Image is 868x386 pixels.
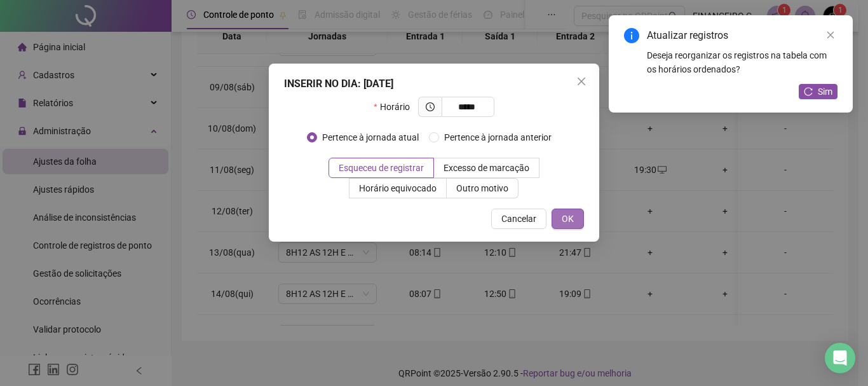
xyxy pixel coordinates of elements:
[647,28,837,43] div: Atualizar registros
[647,48,837,76] div: Deseja reorganizar os registros na tabela com os horários ordenados?
[501,212,536,226] span: Cancelar
[317,130,424,144] span: Pertence à jornada atual
[624,28,639,43] span: info-circle
[444,163,529,173] span: Excesso de marcação
[576,76,587,86] span: close
[284,76,584,92] div: INSERIR NO DIA : [DATE]
[804,87,813,96] span: reload
[825,343,855,373] div: Open Intercom Messenger
[818,85,832,99] span: Sim
[826,31,835,39] span: close
[359,183,437,193] span: Horário equivocado
[552,209,584,229] button: OK
[571,71,592,92] button: Close
[562,212,574,226] span: OK
[374,97,417,117] label: Horário
[799,84,837,99] button: Sim
[439,130,557,144] span: Pertence à jornada anterior
[491,209,546,229] button: Cancelar
[426,102,435,111] span: clock-circle
[824,28,837,42] a: Close
[456,183,508,193] span: Outro motivo
[339,163,424,173] span: Esqueceu de registrar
